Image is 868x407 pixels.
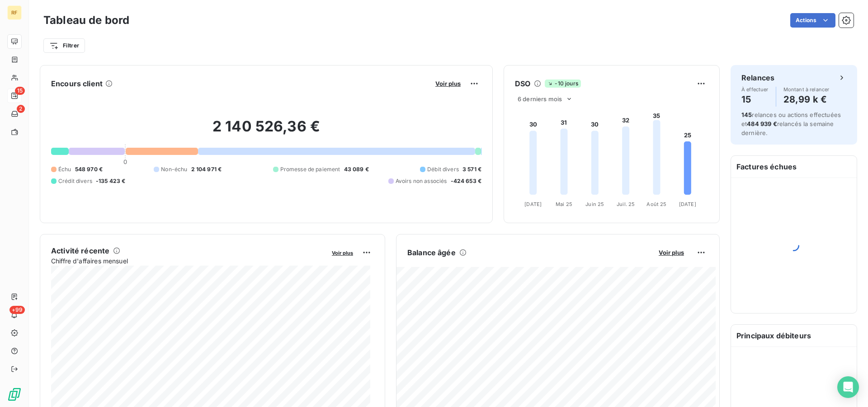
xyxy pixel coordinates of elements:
[17,105,25,113] span: 2
[9,306,25,314] span: +99
[51,256,325,266] span: Chiffre d'affaires mensuel
[585,201,604,207] tspan: Juin 25
[837,376,859,398] div: Open Intercom Messenger
[191,165,222,173] span: 2 104 971 €
[58,165,71,173] span: Échu
[51,245,109,256] h6: Activité récente
[741,92,769,107] h4: 15
[344,165,369,173] span: 43 089 €
[646,201,666,207] tspan: Août 25
[462,165,481,173] span: 3 571 €
[679,201,696,207] tspan: [DATE]
[451,177,482,185] span: -424 653 €
[433,80,463,88] button: Voir plus
[435,80,461,87] span: Voir plus
[783,87,830,92] span: Montant à relancer
[43,38,85,53] button: Filtrer
[280,165,340,173] span: Promesse de paiement
[15,87,25,95] span: 15
[396,177,447,185] span: Avoirs non associés
[161,165,187,173] span: Non-échu
[747,120,777,127] span: 484 939 €
[518,95,562,103] span: 6 derniers mois
[515,78,530,89] h6: DSO
[51,117,481,145] h2: 2 140 526,36 €
[731,325,857,346] h6: Principaux débiteurs
[741,111,841,136] span: relances ou actions effectuées et relancés la semaine dernière.
[741,87,769,92] span: À effectuer
[329,248,356,257] button: Voir plus
[741,72,774,83] h6: Relances
[51,78,103,89] h6: Encours client
[741,111,752,118] span: 145
[7,5,22,20] div: RF
[407,247,456,258] h6: Balance âgée
[731,156,857,178] h6: Factures échues
[790,13,835,28] button: Actions
[427,165,459,173] span: Débit divers
[58,177,92,185] span: Crédit divers
[617,201,635,207] tspan: Juil. 25
[75,165,103,173] span: 548 970 €
[524,201,542,207] tspan: [DATE]
[659,249,684,256] span: Voir plus
[656,248,687,257] button: Voir plus
[123,158,127,165] span: 0
[545,80,580,88] span: -10 jours
[43,12,129,28] h3: Tableau de bord
[783,92,830,107] h4: 28,99 k €
[332,250,353,256] span: Voir plus
[556,201,572,207] tspan: Mai 25
[96,177,126,185] span: -135 423 €
[7,387,22,402] img: Logo LeanPay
